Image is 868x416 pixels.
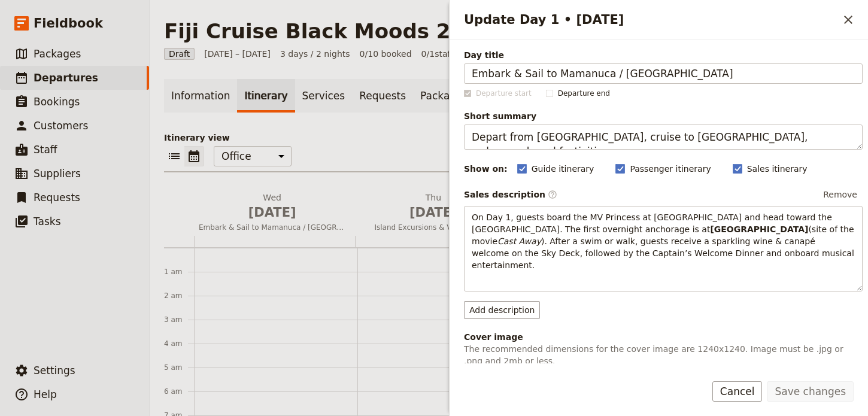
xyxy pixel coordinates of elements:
[34,388,57,400] span: Help
[280,48,350,60] span: 3 days / 2 nights
[464,331,863,343] div: Cover image
[532,163,594,175] span: Guide itinerary
[34,168,81,180] span: Suppliers
[747,163,808,175] span: Sales itinerary
[352,79,413,113] a: Requests
[464,125,863,150] textarea: Short summary
[34,14,103,32] span: Fieldbook
[464,63,863,84] input: Day title
[34,192,80,204] span: Requests
[464,163,508,175] div: Show on:
[164,79,237,113] a: Information
[164,267,194,277] div: 1 am
[34,120,88,132] span: Customers
[421,48,493,60] span: 0 / 1 staff assigned
[34,48,81,60] span: Packages
[355,192,516,236] button: Thu [DATE]Island Excursions & Village Visits
[464,301,540,319] button: Add description
[164,387,194,396] div: 6 am
[413,79,510,113] a: Package options
[34,215,61,227] span: Tasks
[34,72,98,84] span: Departures
[360,48,412,60] span: 0/10 booked
[355,223,511,232] span: Island Excursions & Village Visits
[237,79,295,113] a: Itinerary
[464,11,838,29] h2: Update Day 1 • [DATE]
[476,89,532,98] span: Departure start
[164,132,854,144] p: Itinerary view
[558,89,610,98] span: Departure end
[295,79,353,113] a: Services
[194,192,355,236] button: Wed [DATE]Embark & Sail to Mamanuca / [GEOGRAPHIC_DATA]
[34,144,57,156] span: Staff
[818,186,863,204] button: Remove
[164,146,184,166] button: List view
[712,381,763,402] button: Cancel
[164,48,195,60] span: Draft
[497,236,541,246] em: Cast Away
[710,224,808,234] strong: [GEOGRAPHIC_DATA]
[199,204,345,221] span: [DATE]
[164,19,493,43] h1: Fiji Cruise Black Moods 2026
[34,365,75,376] span: Settings
[164,315,194,324] div: 3 am
[630,163,711,175] span: Passenger itinerary
[199,192,345,221] h2: Wed
[164,363,194,372] div: 5 am
[164,291,194,300] div: 2 am
[164,339,194,348] div: 4 am
[464,189,557,201] label: Sales description
[838,10,858,30] button: Close drawer
[472,236,857,270] span: ). After a swim or walk, guests receive a sparkling wine & canapé welcome on the Sky Deck, follow...
[184,146,204,166] button: Calendar view
[464,49,863,61] span: Day title
[548,190,557,199] span: ​
[204,48,271,60] span: [DATE] – [DATE]
[360,204,506,221] span: [DATE]
[360,192,506,221] h2: Thu
[464,343,863,367] p: The recommended dimensions for the cover image are 1240x1240. Image must be .jpg or .png and 2mb ...
[472,212,834,234] span: On Day 1, guests board the MV Princess at [GEOGRAPHIC_DATA] and head toward the [GEOGRAPHIC_DATA]...
[194,223,350,232] span: Embark & Sail to Mamanuca / [GEOGRAPHIC_DATA]
[464,110,863,122] span: Short summary
[767,381,854,402] button: Save changes
[34,96,80,108] span: Bookings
